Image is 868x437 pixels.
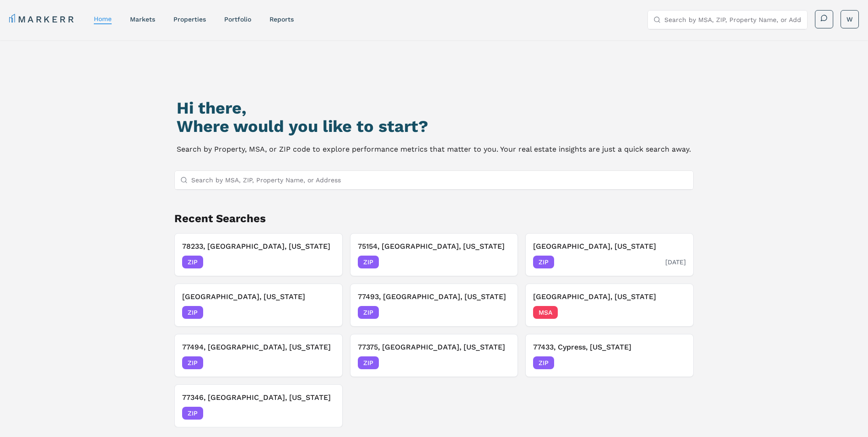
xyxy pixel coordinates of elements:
span: ZIP [358,306,379,319]
h3: [GEOGRAPHIC_DATA], [US_STATE] [533,241,686,252]
p: Search by Property, MSA, or ZIP code to explore performance metrics that matter to you. Your real... [177,143,691,156]
h3: 77433, Cypress, [US_STATE] [533,342,686,353]
button: W [841,10,859,28]
h3: 77375, [GEOGRAPHIC_DATA], [US_STATE] [358,342,511,353]
button: 77346, [GEOGRAPHIC_DATA], [US_STATE]ZIP[DATE] [174,384,343,427]
span: ZIP [182,356,203,369]
span: [DATE] [314,308,335,317]
input: Search by MSA, ZIP, Property Name, or Address [191,171,688,189]
span: [DATE] [490,358,510,367]
span: [DATE] [314,358,335,367]
button: 77375, [GEOGRAPHIC_DATA], [US_STATE]ZIP[DATE] [350,334,518,377]
h2: Where would you like to start? [177,117,691,136]
button: 75154, [GEOGRAPHIC_DATA], [US_STATE]ZIP[DATE] [350,233,518,276]
span: ZIP [533,256,554,268]
span: ZIP [533,356,554,369]
span: ZIP [182,256,203,268]
button: [GEOGRAPHIC_DATA], [US_STATE]ZIP[DATE] [525,233,694,276]
h3: 77493, [GEOGRAPHIC_DATA], [US_STATE] [358,291,511,302]
button: [GEOGRAPHIC_DATA], [US_STATE]MSA[DATE] [525,284,694,327]
span: ZIP [358,356,379,369]
h3: [GEOGRAPHIC_DATA], [US_STATE] [533,291,686,302]
span: MSA [533,306,558,319]
button: 77493, [GEOGRAPHIC_DATA], [US_STATE]ZIP[DATE] [350,284,518,327]
h3: 75154, [GEOGRAPHIC_DATA], [US_STATE] [358,241,511,252]
h3: 77346, [GEOGRAPHIC_DATA], [US_STATE] [182,392,335,403]
h1: Hi there, [177,99,691,117]
a: markets [130,16,155,23]
span: ZIP [182,306,203,319]
h3: 78233, [GEOGRAPHIC_DATA], [US_STATE] [182,241,335,252]
span: ZIP [182,407,203,420]
a: Portfolio [224,16,251,23]
span: [DATE] [314,409,335,418]
span: [DATE] [490,308,510,317]
span: [DATE] [665,257,686,267]
h3: 77494, [GEOGRAPHIC_DATA], [US_STATE] [182,342,335,353]
button: 77494, [GEOGRAPHIC_DATA], [US_STATE]ZIP[DATE] [174,334,343,377]
span: ZIP [358,256,379,268]
span: W [846,15,853,24]
button: 77433, Cypress, [US_STATE]ZIP[DATE] [525,334,694,377]
span: [DATE] [665,308,686,317]
button: [GEOGRAPHIC_DATA], [US_STATE]ZIP[DATE] [174,284,343,327]
span: [DATE] [490,257,510,267]
a: MARKERR [9,13,75,26]
a: reports [270,16,294,23]
span: [DATE] [314,257,335,267]
h3: [GEOGRAPHIC_DATA], [US_STATE] [182,291,335,302]
h2: Recent Searches [174,211,694,226]
span: [DATE] [665,358,686,367]
button: 78233, [GEOGRAPHIC_DATA], [US_STATE]ZIP[DATE] [174,233,343,276]
input: Search by MSA, ZIP, Property Name, or Address [664,11,802,29]
a: properties [173,16,206,23]
a: home [94,15,112,22]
